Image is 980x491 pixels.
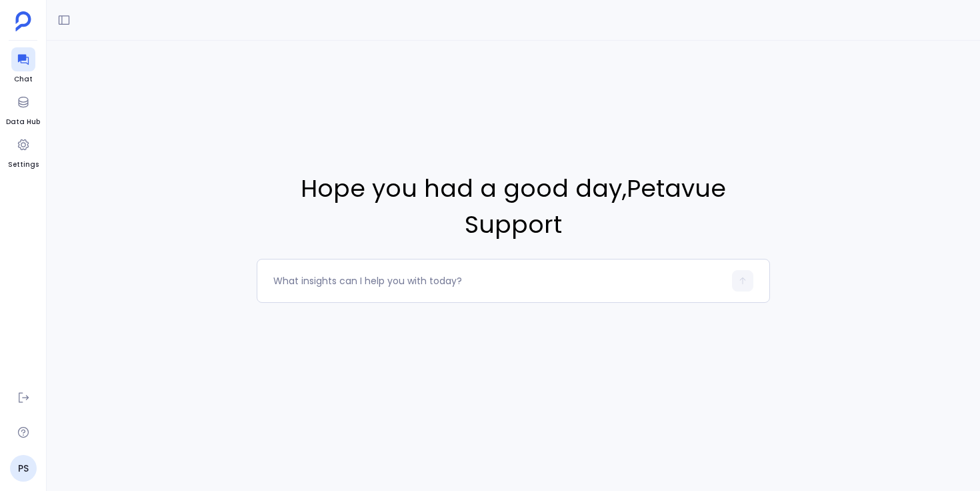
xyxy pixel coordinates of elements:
[10,455,37,482] a: PS
[257,171,770,243] span: Hope you had a good day , Petavue Support
[8,159,39,170] span: Settings
[15,11,31,31] img: petavue logo
[6,90,40,127] a: Data Hub
[11,47,35,85] a: Chat
[8,133,39,170] a: Settings
[11,74,35,85] span: Chat
[6,117,40,127] span: Data Hub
